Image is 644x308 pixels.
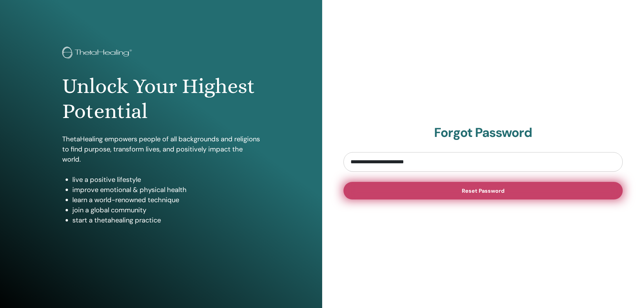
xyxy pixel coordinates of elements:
[72,205,260,215] li: join a global community
[62,74,260,124] h1: Unlock Your Highest Potential
[62,134,260,164] p: ThetaHealing empowers people of all backgrounds and religions to find purpose, transform lives, a...
[462,187,504,194] span: Reset Password
[72,185,260,195] li: improve emotional & physical health
[72,174,260,185] li: live a positive lifestyle
[343,182,623,199] button: Reset Password
[72,195,260,205] li: learn a world-renowned technique
[343,125,623,141] h2: Forgot Password
[72,215,260,225] li: start a thetahealing practice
